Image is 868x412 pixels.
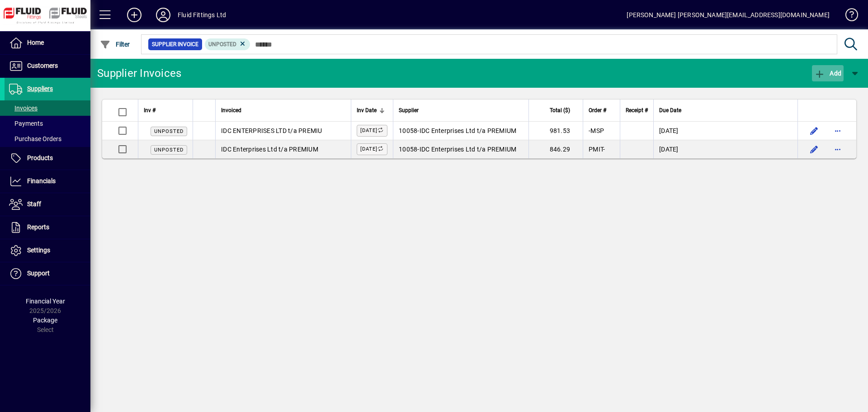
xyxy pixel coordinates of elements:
[97,66,181,81] div: Supplier Invoices
[393,140,528,158] td: -
[5,55,90,77] a: Customers
[814,70,841,77] span: Add
[27,154,53,161] span: Products
[5,100,90,116] a: Invoices
[9,135,61,142] span: Purchase Orders
[27,62,58,69] span: Customers
[830,142,845,156] button: More options
[528,140,583,158] td: 846.29
[589,105,614,115] div: Order #
[27,200,41,208] span: Staff
[5,216,90,239] a: Reports
[144,105,187,115] div: Inv #
[208,41,236,47] span: Unposted
[589,105,606,115] span: Order #
[528,122,583,140] td: 981.53
[149,7,178,23] button: Profile
[154,147,184,153] span: Unposted
[221,127,322,134] span: IDC ENTERPRISES LTD t/a PREMIU
[659,105,792,115] div: Due Date
[399,105,419,115] span: Supplier
[144,105,156,115] span: Inv #
[653,140,797,158] td: [DATE]
[9,120,43,127] span: Payments
[27,223,49,231] span: Reports
[221,146,318,153] span: IDC Enterprises Ltd t/a PREMIUM
[9,104,38,112] span: Invoices
[589,146,605,153] span: PMIT-
[5,116,90,131] a: Payments
[807,142,821,156] button: Edit
[550,105,570,115] span: Total ($)
[178,8,226,22] div: Fluid Fittings Ltd
[5,131,90,147] a: Purchase Orders
[154,128,184,134] span: Unposted
[626,105,648,115] span: Receipt #
[5,193,90,216] a: Staff
[653,122,797,140] td: [DATE]
[5,170,90,193] a: Financials
[5,239,90,262] a: Settings
[98,36,132,52] button: Filter
[27,85,53,92] span: Suppliers
[812,65,844,81] button: Add
[27,246,50,254] span: Settings
[27,270,50,277] span: Support
[399,146,417,153] span: 10058
[152,40,198,49] span: Supplier Invoice
[807,123,821,138] button: Edit
[839,2,857,31] a: Knowledge Base
[534,105,578,115] div: Total ($)
[393,122,528,140] td: -
[5,262,90,285] a: Support
[627,8,830,22] div: [PERSON_NAME] [PERSON_NAME][EMAIL_ADDRESS][DOMAIN_NAME]
[221,105,345,115] div: Invoiced
[27,39,44,46] span: Home
[357,143,387,155] label: [DATE]
[26,298,65,305] span: Financial Year
[830,123,845,138] button: More options
[420,127,517,134] span: IDC Enterprises Ltd t/a PREMIUM
[589,127,604,134] span: -MSP
[221,105,241,115] span: Invoiced
[5,32,90,54] a: Home
[659,105,681,115] span: Due Date
[399,127,417,134] span: 10058
[357,125,387,137] label: [DATE]
[27,177,56,185] span: Financials
[5,147,90,170] a: Products
[120,7,149,23] button: Add
[33,317,57,324] span: Package
[399,105,523,115] div: Supplier
[205,38,250,50] mat-chip: Invoice Status: Unposted
[100,41,130,48] span: Filter
[420,146,517,153] span: IDC Enterprises Ltd t/a PREMIUM
[357,105,377,115] span: Inv Date
[357,105,387,115] div: Inv Date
